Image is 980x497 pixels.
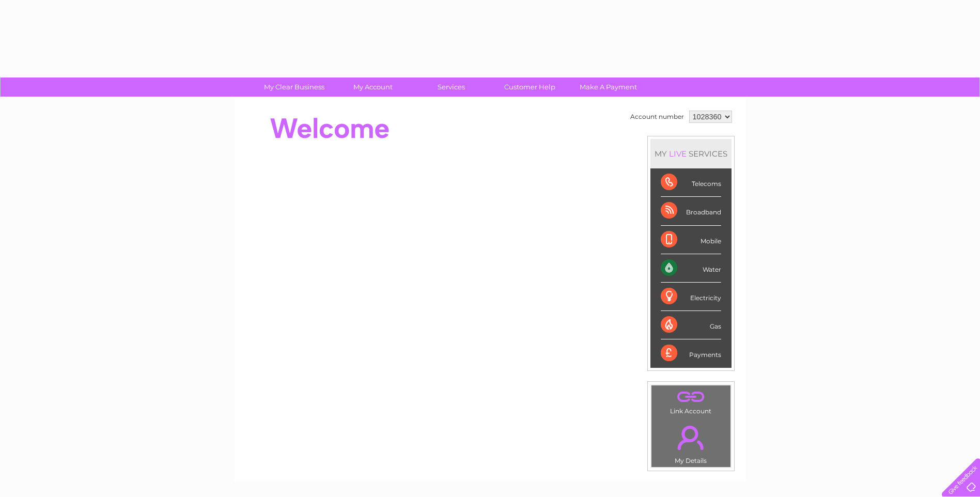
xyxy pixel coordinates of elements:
div: Telecoms [661,168,721,197]
td: My Details [651,417,731,468]
div: Water [661,254,721,283]
div: Broadband [661,197,721,225]
div: Gas [661,311,721,339]
a: . [654,420,728,456]
a: Services [409,77,494,97]
a: Customer Help [487,77,572,97]
td: Account number [628,108,687,126]
a: My Clear Business [252,77,337,97]
div: MY SERVICES [650,139,732,168]
div: LIVE [667,149,689,159]
a: . [654,388,728,406]
a: Make A Payment [566,77,651,97]
div: Payments [661,339,721,367]
div: Electricity [661,283,721,311]
a: My Account [330,77,415,97]
td: Link Account [651,385,731,417]
div: Mobile [661,226,721,254]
